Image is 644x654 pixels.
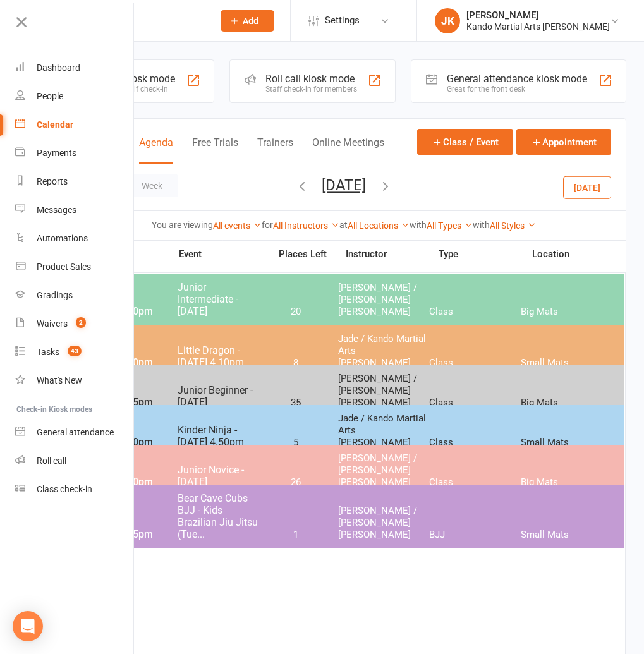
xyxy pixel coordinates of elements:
strong: for [262,220,273,230]
div: Member self check-in [97,85,175,94]
button: Appointment [516,129,611,155]
span: Junior Intermediate - [DATE] [177,281,263,317]
span: Small Mats [521,529,612,541]
span: 2 [76,317,86,328]
div: Roll call kiosk mode [265,73,357,85]
span: Small Mats [521,357,612,369]
div: Waivers [37,318,68,329]
span: Add [243,16,258,26]
a: Automations [15,224,135,253]
button: Free Trials [192,136,238,164]
div: Class check-in [37,484,92,494]
span: Junior Novice - [DATE] [177,464,263,488]
div: Payments [37,148,76,158]
span: 35 [262,397,329,409]
span: Small Mats [521,437,612,449]
div: People [37,91,63,101]
span: Type [439,250,532,259]
span: Class [429,306,520,318]
a: Reports [15,167,135,196]
div: Kando Martial Arts [PERSON_NAME] [466,21,610,32]
div: Dashboard [37,63,80,73]
button: [DATE] [322,176,366,194]
span: Settings [325,6,360,35]
span: Jade / Kando Martial Arts [PERSON_NAME] [338,413,429,449]
span: 1 [262,529,329,541]
div: Product Sales [37,262,91,272]
strong: at [339,220,348,230]
button: Week [126,174,178,197]
span: Instructor [346,250,439,259]
a: All Locations [348,221,410,231]
a: What's New [15,366,135,395]
button: Add [221,10,274,32]
a: All Instructors [273,221,339,231]
div: [PERSON_NAME] [466,9,610,21]
a: Calendar [15,111,135,139]
a: Payments [15,139,135,167]
a: Waivers 2 [15,310,135,338]
div: Calendar [37,119,73,130]
span: Big Mats [521,397,612,409]
button: Trainers [257,136,293,164]
span: [PERSON_NAME] / [PERSON_NAME] [PERSON_NAME] [338,282,429,318]
div: Staff check-in for members [265,85,357,94]
span: Big Mats [521,476,612,488]
span: Location [532,250,626,259]
a: All events [213,221,262,231]
input: Search... [74,12,204,30]
button: Class / Event [417,129,513,155]
strong: with [473,220,490,230]
button: [DATE] [563,176,611,198]
span: Class [429,357,520,369]
button: Online Meetings [312,136,384,164]
div: Reports [37,176,68,186]
span: Little Dragon - [DATE] 4.10pm [177,344,263,368]
span: Jade / Kando Martial Arts [PERSON_NAME] [338,333,429,369]
span: Class [429,437,520,449]
div: Open Intercom Messenger [13,611,43,641]
strong: with [410,220,427,230]
span: Bear Cave Cubs BJJ - Kids Brazilian Jiu Jitsu (Tue... [177,492,263,540]
a: People [15,82,135,111]
a: All Types [427,221,473,231]
a: General attendance kiosk mode [15,418,135,447]
div: Class kiosk mode [97,73,175,85]
span: [PERSON_NAME] / [PERSON_NAME] [PERSON_NAME] [338,505,429,541]
div: Gradings [37,290,73,300]
div: Great for the front desk [447,85,587,94]
a: Dashboard [15,54,135,82]
a: Product Sales [15,253,135,281]
div: Automations [37,233,88,243]
span: Big Mats [521,306,612,318]
span: Class [429,397,520,409]
a: Gradings [15,281,135,310]
a: Tasks 43 [15,338,135,366]
span: [PERSON_NAME] / [PERSON_NAME] [PERSON_NAME] [338,452,429,488]
a: All Styles [490,221,536,231]
div: JK [435,8,460,33]
span: Places Left [270,250,336,259]
div: Roll call [37,456,66,466]
div: General attendance [37,427,114,437]
a: Roll call [15,447,135,475]
span: 43 [68,346,82,356]
span: [PERSON_NAME] / [PERSON_NAME] [PERSON_NAME] [338,373,429,409]
div: Tasks [37,347,59,357]
span: Kinder Ninja - [DATE] 4.50pm [177,424,263,448]
a: Class kiosk mode [15,475,135,504]
span: BJJ [429,529,520,541]
span: Event [178,248,270,260]
span: Class [429,476,520,488]
strong: You are viewing [152,220,213,230]
span: 26 [262,476,329,488]
a: Messages [15,196,135,224]
span: 8 [262,357,329,369]
div: Messages [37,205,76,215]
button: Agenda [139,136,173,164]
div: General attendance kiosk mode [447,73,587,85]
span: Junior Beginner - [DATE] [177,384,263,408]
span: 5 [262,437,329,449]
div: What's New [37,375,82,385]
span: 20 [262,306,329,318]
